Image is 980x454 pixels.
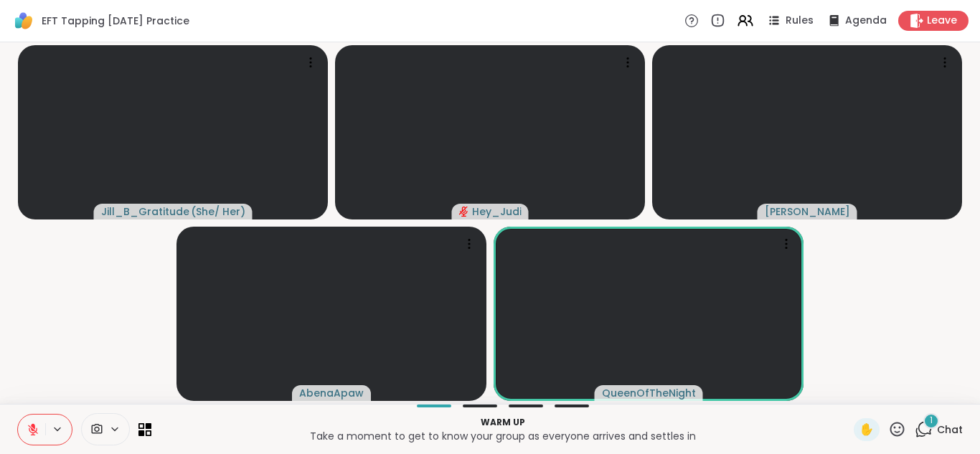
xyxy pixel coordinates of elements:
span: Hey_Judi [472,204,522,219]
img: ShareWell Logomark [11,9,36,33]
span: Jill_B_Gratitude [101,204,189,219]
span: ✋ [859,421,874,438]
span: Agenda [845,14,887,28]
span: AbenaApaw [299,386,364,400]
p: Warm up [160,416,845,429]
span: audio-muted [459,207,469,217]
span: EFT Tapping [DATE] Practice [42,14,189,28]
span: Leave [927,14,957,28]
span: Chat [937,422,963,437]
span: QueenOfTheNight [602,386,696,400]
span: 1 [930,415,933,427]
p: Take a moment to get to know your group as everyone arrives and settles in [160,429,845,443]
span: Rules [786,14,814,28]
span: ( She/ Her ) [191,204,245,219]
span: [PERSON_NAME] [765,204,850,219]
